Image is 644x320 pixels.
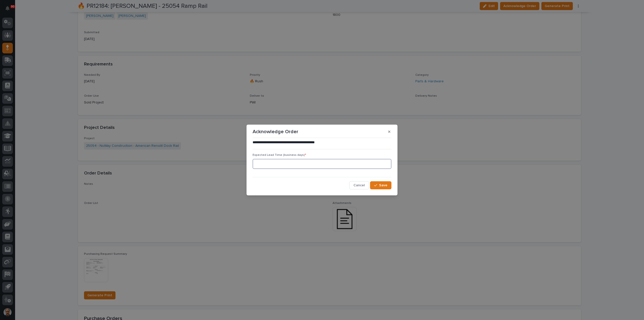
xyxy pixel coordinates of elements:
span: Save [379,183,387,188]
p: Acknowledge Order [253,129,298,135]
span: Cancel [353,183,365,188]
span: Expected Lead Time (business days) [253,154,306,157]
button: Cancel [349,181,369,189]
button: Save [370,181,391,189]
